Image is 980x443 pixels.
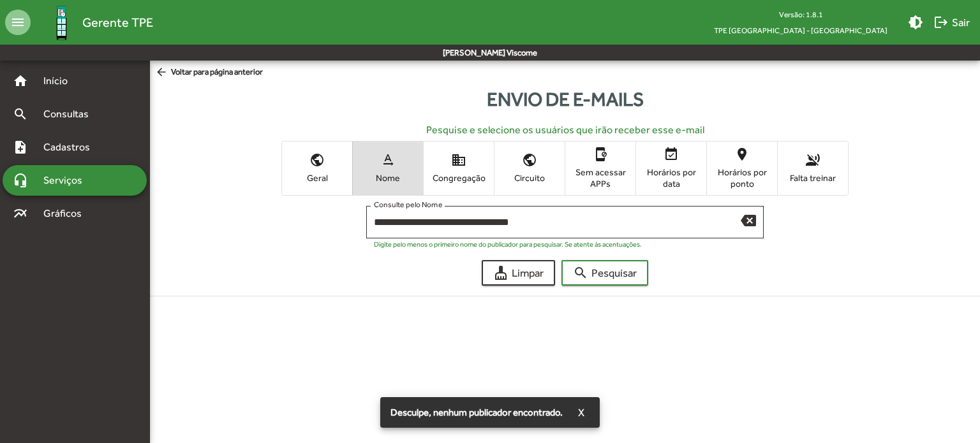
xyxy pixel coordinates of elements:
[639,166,703,189] span: Horários por data
[928,11,975,34] button: Sair
[593,147,608,162] mat-icon: app_blocking
[565,142,635,194] button: Sem acessar APPs
[13,106,28,122] mat-icon: search
[160,124,970,136] h6: Pesquise e selecione os usuários que irão receber esse e-mail
[704,22,898,38] span: TPE [GEOGRAPHIC_DATA] - [GEOGRAPHIC_DATA]
[13,173,28,188] mat-icon: headset_mic
[493,265,509,280] mat-icon: cleaning_services
[781,172,845,184] span: Falta treinar
[568,166,632,189] span: Sem acessar APPs
[704,6,898,22] div: Versão: 1.8.1
[494,142,565,194] button: Circuito
[36,73,86,89] span: Início
[636,142,706,194] button: Horários por data
[498,172,561,184] span: Circuito
[36,106,105,122] span: Consultas
[741,212,756,228] mat-icon: backspace
[5,10,31,35] mat-icon: menu
[13,140,28,155] mat-icon: note_add
[155,66,263,80] span: Voltar para página anterior
[482,260,555,286] button: Limpar
[390,406,563,419] span: Desculpe, nenhum publicador encontrado.
[150,85,980,113] div: Envio de e-mails
[778,142,848,194] button: Falta treinar
[424,142,494,194] button: Congregação
[13,73,28,89] mat-icon: home
[805,152,820,168] mat-icon: voice_over_off
[155,66,171,80] mat-icon: arrow_back
[664,147,679,162] mat-icon: event_available
[82,12,153,33] span: Gerente TPE
[734,147,750,162] mat-icon: location_on
[36,140,107,155] span: Cadastros
[41,2,82,43] img: Logo
[933,11,970,34] span: Sair
[451,152,466,168] mat-icon: domain
[374,240,642,248] mat-hint: Digite pelo menos o primeiro nome do publicador para pesquisar. Se atente às acentuações.
[285,172,349,184] span: Geral
[309,152,325,168] mat-icon: public
[282,142,352,194] button: Geral
[578,401,584,424] span: X
[380,152,396,168] mat-icon: text_rotation_none
[568,401,595,424] button: X
[493,261,544,284] span: Limpar
[353,142,423,194] button: Nome
[13,206,28,221] mat-icon: multiline_chart
[573,265,588,280] mat-icon: search
[933,15,949,30] mat-icon: logout
[561,260,648,286] button: Pesquisar
[36,173,100,188] span: Serviços
[573,261,637,284] span: Pesquisar
[710,166,774,189] span: Horários por ponto
[31,2,153,43] a: Gerente TPE
[427,172,491,184] span: Congregação
[356,172,420,184] span: Nome
[36,206,99,221] span: Gráficos
[908,15,923,30] mat-icon: brightness_medium
[707,142,777,194] button: Horários por ponto
[522,152,537,168] mat-icon: public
